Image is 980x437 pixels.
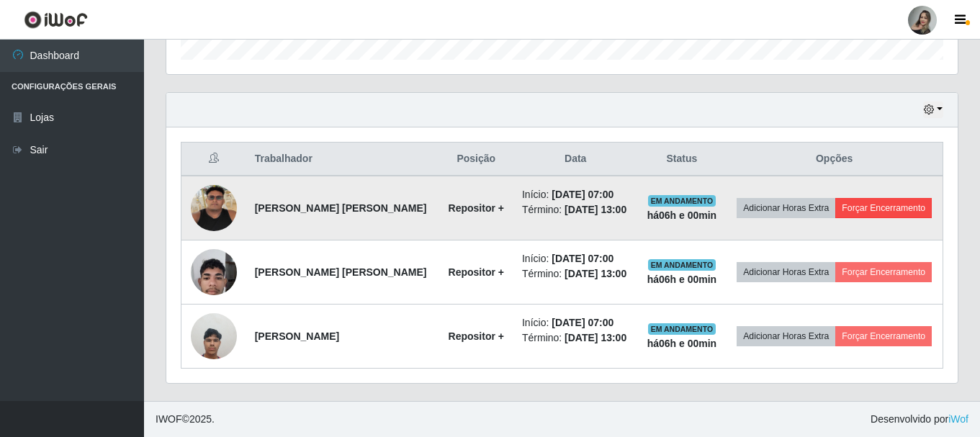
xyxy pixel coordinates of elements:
[522,251,629,266] li: Início:
[191,185,237,231] img: 1755222464998.jpeg
[439,143,513,176] th: Posição
[637,143,726,176] th: Status
[513,143,638,176] th: Data
[726,143,943,176] th: Opções
[255,266,427,278] strong: [PERSON_NAME] [PERSON_NAME]
[648,195,716,207] span: EM ANDAMENTO
[246,143,439,176] th: Trabalhador
[449,330,504,342] strong: Repositor +
[156,412,215,427] span: © 2025 .
[648,323,716,335] span: EM ANDAMENTO
[552,189,613,200] time: [DATE] 07:00
[522,315,629,330] li: Início:
[191,241,237,302] img: 1754224796646.jpeg
[737,198,835,218] button: Adicionar Horas Extra
[835,326,932,346] button: Forçar Encerramento
[552,253,613,264] time: [DATE] 07:00
[647,338,717,349] strong: há 06 h e 00 min
[522,187,629,202] li: Início:
[737,262,835,282] button: Adicionar Horas Extra
[522,202,629,217] li: Término:
[647,210,717,221] strong: há 06 h e 00 min
[948,413,968,425] a: iWof
[565,204,626,215] time: [DATE] 13:00
[737,326,835,346] button: Adicionar Horas Extra
[255,330,339,342] strong: [PERSON_NAME]
[255,202,427,214] strong: [PERSON_NAME] [PERSON_NAME]
[565,332,626,343] time: [DATE] 13:00
[552,317,613,328] time: [DATE] 07:00
[449,202,504,214] strong: Repositor +
[835,262,932,282] button: Forçar Encerramento
[24,11,88,29] img: CoreUI Logo
[835,198,932,218] button: Forçar Encerramento
[648,259,716,271] span: EM ANDAMENTO
[565,268,626,279] time: [DATE] 13:00
[871,412,968,427] span: Desenvolvido por
[156,413,182,425] span: IWOF
[522,266,629,281] li: Término:
[522,330,629,346] li: Término:
[449,266,504,278] strong: Repositor +
[191,305,237,366] img: 1753651273548.jpeg
[647,274,717,285] strong: há 06 h e 00 min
